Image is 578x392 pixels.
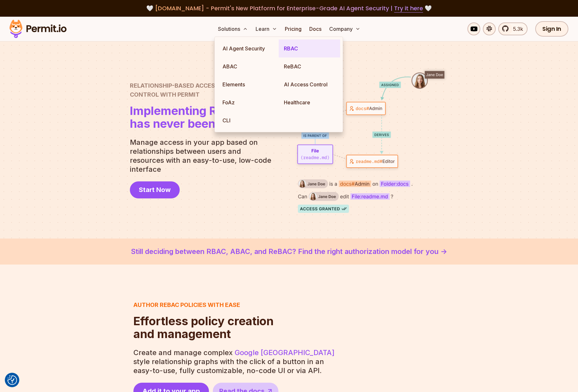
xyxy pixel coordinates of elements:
div: 🤍 🤍 [15,4,563,13]
a: Sign In [535,21,568,37]
a: Google [GEOGRAPHIC_DATA] [235,348,335,357]
a: Healthcare [279,93,340,111]
button: Learn [253,22,280,35]
a: Elements [217,75,279,93]
h2: Control with Permit [130,81,253,99]
p: Manage access in your app based on relationships between users and resources with an easy-to-use,... [130,138,276,174]
span: Effortless policy creation [133,315,274,327]
h1: has never been easier [130,104,253,130]
a: FoAz [217,93,279,111]
h3: Author ReBAC policies with ease [133,301,274,309]
a: RBAC [279,39,340,57]
span: [DOMAIN_NAME] - Permit's New Platform for Enterprise-Grade AI Agent Security | [155,4,423,12]
a: ABAC [217,57,279,75]
button: Company [327,22,363,35]
a: Try it here [394,4,423,13]
span: Implementing ReBAC [130,104,253,117]
button: Solutions [215,22,250,35]
span: Start Now [139,185,171,194]
a: CLI [217,111,279,129]
a: Start Now [130,181,180,198]
a: ReBAC [279,57,340,75]
p: Create and manage complex style relationship graphs with the click of a button in an easy-to-use,... [133,348,336,375]
img: Revisit consent button [7,375,17,385]
span: 5.3k [509,25,523,33]
a: Docs [307,22,324,35]
span: Relationship-Based Access [130,81,253,90]
a: AI Agent Security [217,39,279,57]
img: Permit logo [6,18,69,40]
a: Still deciding between RBAC, ABAC, and ReBAC? Find the right authorization model for you -> [15,246,563,257]
button: Consent Preferences [7,375,17,385]
a: Pricing [282,22,304,35]
a: AI Access Control [279,75,340,93]
a: 5.3k [498,22,528,35]
h2: and management [133,315,274,340]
